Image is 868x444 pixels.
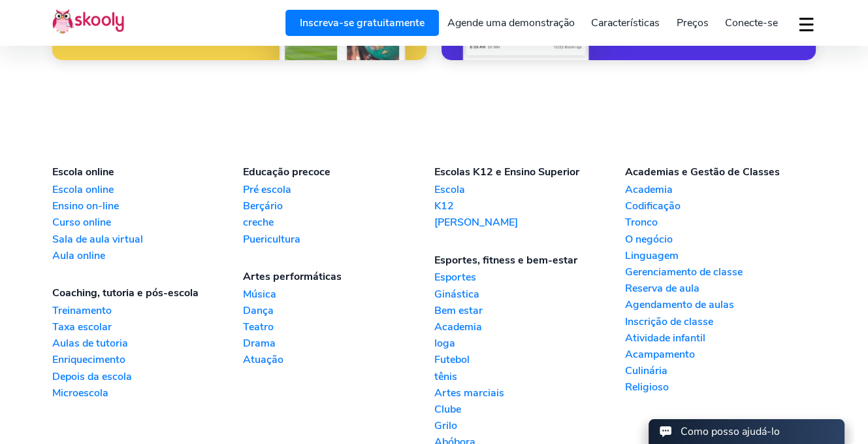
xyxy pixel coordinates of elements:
[52,386,243,400] a: Microescola
[434,386,625,400] a: Artes marciais
[434,303,625,318] a: Bem estar
[434,352,625,367] a: Futebol
[625,331,816,345] a: Atividade infantil
[243,287,434,301] a: Música
[625,232,816,247] a: O negócio
[434,369,625,384] a: tênis
[52,232,243,247] a: Sala de aula virtual
[434,402,625,417] a: Clube
[243,199,434,213] a: Berçário
[243,232,434,247] a: Puericultura
[797,9,816,39] button: dropdown menu
[434,199,625,213] a: K12
[52,320,243,334] a: Taxa escolar
[625,248,816,263] a: Linguagem
[434,165,625,179] div: Escolas K12 e Ensino Superior
[52,336,243,350] a: Aulas de tutoria
[243,303,434,318] a: Dança
[625,380,816,394] a: Religioso
[716,12,786,33] a: Conecte-se
[625,182,816,197] a: Academia
[243,215,434,230] a: creche
[52,352,243,367] a: Enriquecimento
[52,199,243,213] a: Ensino on-line
[52,248,243,263] a: Aula online
[285,10,439,36] a: Inscreva-se gratuitamente
[52,286,243,300] div: Coaching, tutoria e pós-escola
[434,182,625,197] a: Escola
[52,9,124,34] img: Skooly
[434,215,625,230] a: [PERSON_NAME]
[243,336,434,350] a: Drama
[243,182,434,197] a: Pré escola
[243,352,434,367] a: Atuação
[625,347,816,362] a: Acampamento
[625,281,816,296] a: Reserva de aula
[243,320,434,334] a: Teatro
[625,165,816,179] div: Academias e Gestão de Classes
[52,165,243,179] div: Escola online
[625,265,816,279] a: Gerenciamento de classe
[625,199,816,213] a: Codificação
[52,215,243,230] a: Curso online
[677,16,709,30] span: Preços
[243,269,434,284] div: Artes performáticas
[668,12,717,33] a: Preços
[434,336,625,350] a: Ioga
[434,320,625,334] a: Academia
[52,303,243,318] a: Treinamento
[52,182,243,197] a: Escola online
[52,369,243,384] a: Depois da escola
[625,364,816,378] a: Culinária
[434,287,625,301] a: Ginástica
[725,16,778,30] span: Conecte-se
[583,12,668,33] a: Características
[434,270,625,284] a: Esportes
[434,253,625,267] div: Esportes, fitness e bem-estar
[625,298,816,312] a: Agendamento de aulas
[243,165,434,179] div: Educação precoce
[439,12,583,33] a: Agende uma demonstração
[434,418,625,433] a: Grilo
[625,315,816,329] a: Inscrição de classe
[625,215,816,230] a: Tronco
